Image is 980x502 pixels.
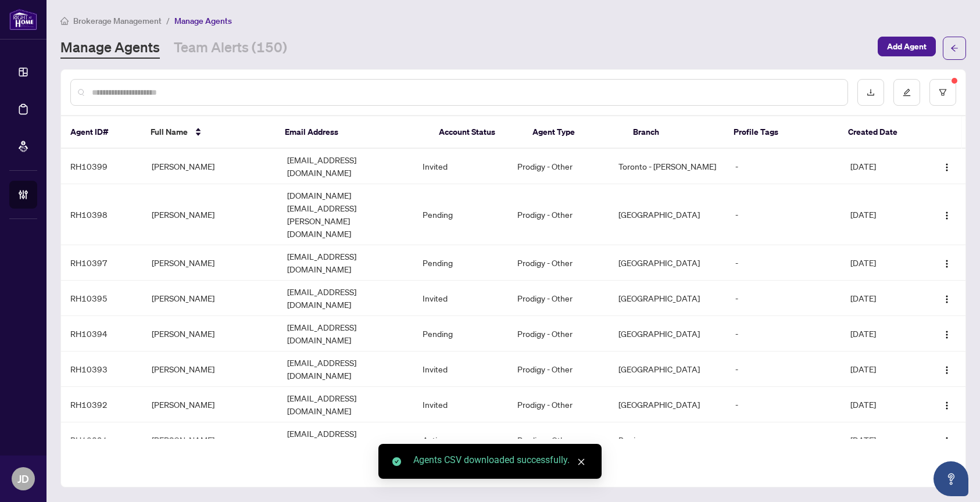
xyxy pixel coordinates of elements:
[841,245,922,281] td: [DATE]
[278,184,413,245] td: [DOMAIN_NAME][EMAIL_ADDRESS][PERSON_NAME][DOMAIN_NAME]
[508,316,610,352] td: Prodigy - Other
[174,16,232,26] span: Manage Agents
[142,245,278,281] td: [PERSON_NAME]
[726,316,841,352] td: -
[609,316,725,352] td: [GEOGRAPHIC_DATA]
[938,431,956,449] button: Logo
[938,395,956,414] button: Logo
[609,281,725,316] td: [GEOGRAPHIC_DATA]
[61,387,142,422] td: RH10392
[577,458,585,466] span: close
[413,387,508,422] td: Invited
[938,205,956,224] button: Logo
[278,245,413,281] td: [EMAIL_ADDRESS][DOMAIN_NAME]
[624,116,724,149] th: Branch
[893,79,920,106] button: edit
[61,245,142,281] td: RH10397
[278,352,413,387] td: [EMAIL_ADDRESS][DOMAIN_NAME]
[929,79,956,106] button: filter
[609,352,725,387] td: [GEOGRAPHIC_DATA]
[142,316,278,352] td: [PERSON_NAME]
[942,365,952,375] img: Logo
[724,116,838,149] th: Profile Tags
[278,316,413,352] td: [EMAIL_ADDRESS][DOMAIN_NAME]
[939,88,947,96] span: filter
[413,453,588,467] div: Agents CSV downloaded successfully.
[413,352,508,387] td: Invited
[508,387,610,422] td: Prodigy - Other
[413,281,508,316] td: Invited
[726,245,841,281] td: -
[878,37,936,56] button: Add Agent
[726,281,841,316] td: -
[61,149,142,184] td: RH10399
[942,163,952,172] img: Logo
[938,324,956,343] button: Logo
[508,281,610,316] td: Prodigy - Other
[841,281,922,316] td: [DATE]
[839,116,920,149] th: Created Date
[60,17,69,25] span: home
[841,316,922,352] td: [DATE]
[142,149,278,184] td: [PERSON_NAME]
[142,281,278,316] td: [PERSON_NAME]
[413,316,508,352] td: Pending
[841,352,922,387] td: [DATE]
[61,316,142,352] td: RH10394
[276,116,429,149] th: Email Address
[938,253,956,272] button: Logo
[867,88,875,96] span: download
[508,149,610,184] td: Prodigy - Other
[142,352,278,387] td: [PERSON_NAME]
[278,281,413,316] td: [EMAIL_ADDRESS][DOMAIN_NAME]
[508,184,610,245] td: Prodigy - Other
[841,149,922,184] td: [DATE]
[609,184,725,245] td: [GEOGRAPHIC_DATA]
[938,289,956,307] button: Logo
[142,184,278,245] td: [PERSON_NAME]
[523,116,624,149] th: Agent Type
[508,422,610,458] td: Prodigy - Other
[609,387,725,422] td: [GEOGRAPHIC_DATA]
[166,14,170,27] li: /
[575,456,588,468] a: Close
[278,422,413,458] td: [EMAIL_ADDRESS][DOMAIN_NAME]
[942,330,952,339] img: Logo
[609,149,725,184] td: Toronto - [PERSON_NAME]
[938,360,956,378] button: Logo
[903,88,911,96] span: edit
[942,436,952,446] img: Logo
[174,38,287,59] a: Team Alerts (150)
[942,211,952,220] img: Logo
[726,149,841,184] td: -
[61,281,142,316] td: RH10395
[726,184,841,245] td: -
[413,245,508,281] td: Pending
[887,37,927,56] span: Add Agent
[609,422,725,458] td: Barrie
[61,116,141,149] th: Agent ID#
[508,245,610,281] td: Prodigy - Other
[726,387,841,422] td: -
[413,149,508,184] td: Invited
[60,38,160,59] a: Manage Agents
[73,16,162,26] span: Brokerage Management
[841,387,922,422] td: [DATE]
[392,457,401,466] span: check-circle
[430,116,524,149] th: Account Status
[609,245,725,281] td: [GEOGRAPHIC_DATA]
[413,184,508,245] td: Pending
[942,259,952,268] img: Logo
[278,149,413,184] td: [EMAIL_ADDRESS][DOMAIN_NAME]
[841,184,922,245] td: [DATE]
[61,352,142,387] td: RH10393
[141,116,276,149] th: Full Name
[61,422,142,458] td: RH10391
[950,44,958,52] span: arrow-left
[142,387,278,422] td: [PERSON_NAME]
[9,9,37,30] img: logo
[726,422,841,458] td: -
[61,184,142,245] td: RH10398
[841,422,922,458] td: [DATE]
[17,471,29,487] span: JD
